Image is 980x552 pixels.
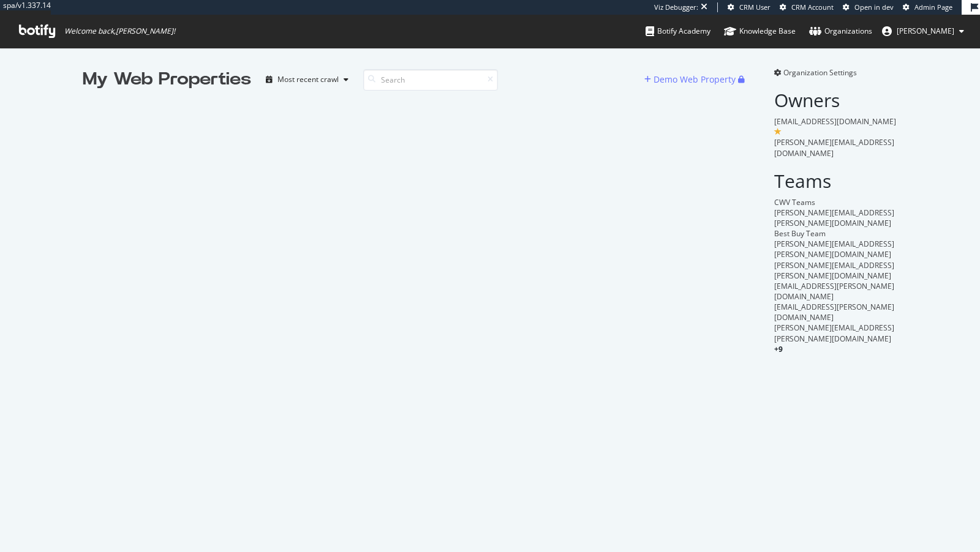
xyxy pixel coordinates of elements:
div: Botify Academy [646,25,710,37]
span: Organization Settings [783,67,857,78]
span: [EMAIL_ADDRESS][PERSON_NAME][DOMAIN_NAME] [774,302,894,323]
span: CRM Account [791,2,834,12]
h2: Teams [774,171,897,191]
span: Open in dev [854,2,894,12]
a: CRM Account [780,2,834,12]
div: Organizations [809,25,872,37]
a: Demo Web Property [644,74,738,84]
a: Admin Page [903,2,952,12]
h2: Owners [774,90,897,110]
a: Knowledge Base [724,15,796,48]
div: Demo Web Property [654,73,736,86]
span: Welcome back, [PERSON_NAME] ! [64,26,175,36]
div: CWV Teams [774,197,897,207]
span: [PERSON_NAME][EMAIL_ADDRESS][PERSON_NAME][DOMAIN_NAME] [774,323,894,343]
div: Viz Debugger: [654,2,698,12]
div: Most recent crawl [277,76,339,83]
div: Knowledge Base [724,25,796,37]
div: My Web Properties [83,67,251,92]
a: Open in dev [843,2,894,12]
span: + 9 [774,344,783,354]
span: [PERSON_NAME][EMAIL_ADDRESS][DOMAIN_NAME] [774,137,894,158]
span: connor [897,26,954,36]
input: Search [363,69,498,91]
span: [PERSON_NAME][EMAIL_ADDRESS][PERSON_NAME][DOMAIN_NAME] [774,207,894,228]
span: Admin Page [914,2,952,12]
span: [PERSON_NAME][EMAIL_ADDRESS][PERSON_NAME][DOMAIN_NAME] [774,260,894,281]
button: Most recent crawl [261,70,353,89]
a: Botify Academy [646,15,710,48]
button: [PERSON_NAME] [872,21,974,41]
a: Organizations [809,15,872,48]
div: Best Buy Team [774,228,897,239]
span: [EMAIL_ADDRESS][DOMAIN_NAME] [774,116,896,127]
button: Demo Web Property [644,70,738,89]
span: [EMAIL_ADDRESS][PERSON_NAME][DOMAIN_NAME] [774,281,894,302]
span: CRM User [739,2,771,12]
span: [PERSON_NAME][EMAIL_ADDRESS][PERSON_NAME][DOMAIN_NAME] [774,239,894,259]
a: CRM User [728,2,771,12]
